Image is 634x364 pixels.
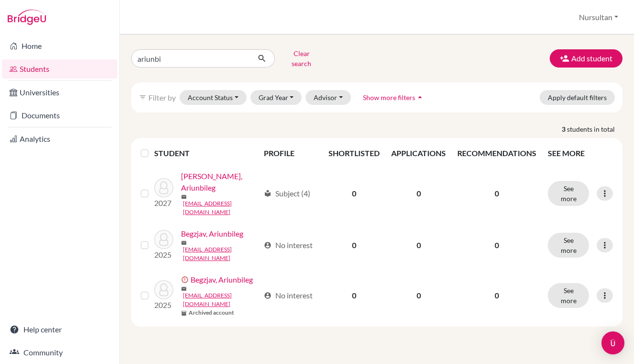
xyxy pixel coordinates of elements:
[452,142,542,165] th: RECOMMENDATIONS
[181,286,187,292] span: mail
[180,90,247,105] button: Account Status
[548,181,589,206] button: See more
[457,188,536,199] p: 0
[415,92,425,102] i: arrow_drop_up
[540,90,615,105] button: Apply default filters
[264,188,310,199] div: Subject (4)
[139,93,147,101] i: filter_list
[548,233,589,258] button: See more
[575,8,623,26] button: Nursultan
[181,171,260,193] a: [PERSON_NAME], Ariunbileg
[2,106,117,125] a: Documents
[275,46,328,71] button: Clear search
[323,268,385,323] td: 0
[264,190,272,197] span: local_library
[385,268,452,323] td: 0
[131,49,250,68] input: Find student by name...
[148,93,176,102] span: Filter by
[258,142,323,165] th: PROFILE
[154,230,173,249] img: Begzjav, Ariunbileg
[181,310,187,316] span: inventory_2
[154,249,173,261] p: 2025
[363,93,415,102] span: Show more filters
[183,291,260,308] a: [EMAIL_ADDRESS][DOMAIN_NAME]
[2,343,117,362] a: Community
[385,142,452,165] th: APPLICATIONS
[457,239,536,251] p: 0
[323,142,385,165] th: SHORTLISTED
[183,245,260,262] a: [EMAIL_ADDRESS][DOMAIN_NAME]
[550,49,623,68] button: Add student
[2,129,117,148] a: Analytics
[189,308,234,317] b: Archived account
[567,124,623,134] span: students in total
[181,194,187,200] span: mail
[323,222,385,268] td: 0
[385,165,452,222] td: 0
[250,90,302,105] button: Grad Year
[154,299,173,311] p: 2025
[264,241,272,249] span: account_circle
[323,165,385,222] td: 0
[154,197,173,209] p: 2027
[2,59,117,79] a: Students
[562,124,567,134] strong: 3
[154,178,173,197] img: Aldar, Ariunbileg
[154,142,258,165] th: STUDENT
[385,222,452,268] td: 0
[181,240,187,246] span: mail
[264,239,313,251] div: No interest
[264,290,313,301] div: No interest
[548,283,589,308] button: See more
[601,331,624,354] div: Open Intercom Messenger
[2,36,117,56] a: Home
[8,10,46,25] img: Bridge-U
[264,292,272,299] span: account_circle
[306,90,351,105] button: Advisor
[183,199,260,216] a: [EMAIL_ADDRESS][DOMAIN_NAME]
[542,142,619,165] th: SEE MORE
[191,274,253,285] a: Begzjav, Ariunbileg
[2,320,117,339] a: Help center
[181,228,243,239] a: Begzjav, Ariunbileg
[457,290,536,301] p: 0
[181,276,191,284] span: error_outline
[355,90,433,105] button: Show more filtersarrow_drop_up
[154,280,173,299] img: Begzjav, Ariunbileg
[2,83,117,102] a: Universities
